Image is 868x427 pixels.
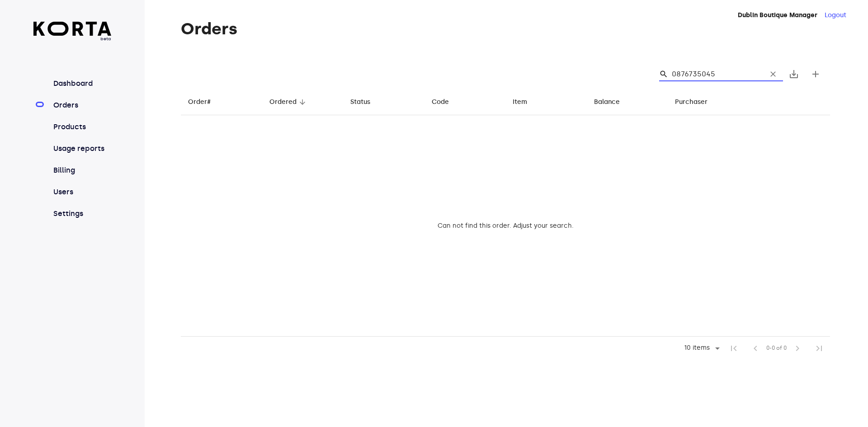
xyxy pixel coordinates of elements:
span: add [810,69,821,80]
span: Status [350,97,382,108]
span: Ordered [269,97,308,108]
button: Logout [825,11,846,20]
input: Search [672,67,759,81]
span: Next Page [787,338,808,359]
div: Item [513,97,527,108]
button: Clear Search [763,64,783,84]
a: beta [33,22,112,42]
div: Purchaser [675,97,708,108]
img: Korta [33,22,112,36]
span: arrow_downward [298,98,307,106]
span: 0-0 of 0 [766,344,787,353]
span: clear [769,70,778,79]
a: Dashboard [52,78,112,89]
div: 10 items [678,342,723,355]
span: Purchaser [675,97,719,108]
span: Balance [594,97,632,108]
a: Usage reports [52,143,112,154]
span: Previous Page [745,338,766,359]
span: beta [33,36,112,42]
span: Code [432,97,461,108]
button: Create new gift card [805,63,826,85]
strong: Dublin Boutique Manager [738,11,817,19]
div: Order# [188,97,211,108]
span: Search [659,70,668,79]
a: Orders [52,100,112,111]
span: Item [513,97,539,108]
div: Ordered [269,97,297,108]
td: Can not find this order. Adjust your search. [181,115,830,337]
span: Order# [188,97,222,108]
button: Export [783,63,805,85]
a: Products [52,122,112,132]
div: Balance [594,97,620,108]
a: Billing [52,165,112,176]
h1: Orders [181,20,830,38]
div: Status [350,97,370,108]
a: Settings [52,208,112,219]
a: Users [52,187,112,197]
div: Code [432,97,449,108]
div: 10 items [682,344,712,352]
span: save_alt [788,69,799,80]
span: Last Page [808,338,830,359]
span: First Page [723,338,745,359]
